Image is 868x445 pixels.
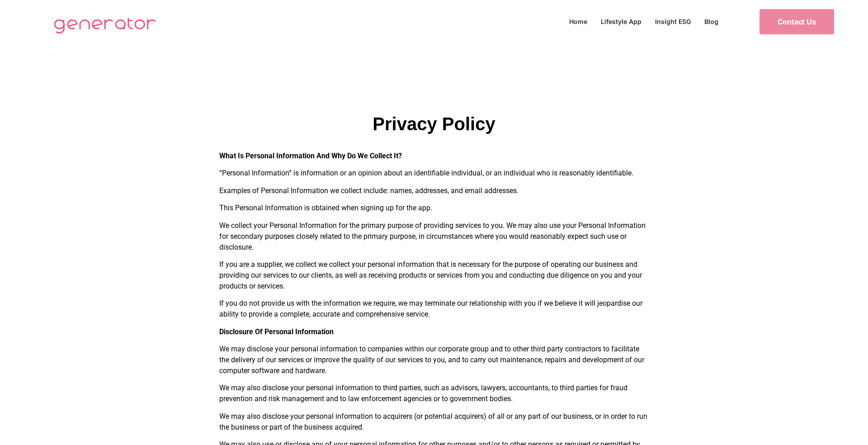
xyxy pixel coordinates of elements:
[698,15,725,28] a: Blog
[219,383,649,404] p: We may also disclose your personal information to third parties, such as advisors, lawyers, accou...
[219,411,649,433] p: We may also disclose your personal information to acquirers (or potential acquirers) of all or an...
[219,168,649,179] p: “Personal Information” is information or an opinion about an identifiable individual, or an indiv...
[219,185,649,196] p: Examples of Personal Information we collect include: names, addresses, and email addresses.
[219,151,402,160] strong: What Is Personal Information And Why Do We Collect It?
[648,15,698,28] a: Insight ESG
[219,327,334,336] strong: Disclosure Of Personal Information
[219,259,649,292] p: If you are a supplier, we collect we collect your personal information that is necessary for the ...
[219,298,649,320] p: If you do not provide us with the information we require, we may terminate our relationship with ...
[219,344,649,376] p: We may disclose your personal information to companies within our corporate group and to other th...
[219,115,649,133] h1: Privacy Policy
[219,203,649,213] p: This Personal Information is obtained when signing up for the app.
[219,220,649,253] p: We collect your Personal Information for the primary purpose of providing services to you. We may...
[562,15,594,28] a: Home
[594,15,648,28] a: Lifestyle App
[562,15,725,28] nav: Menu
[778,18,816,25] span: Contact Us
[759,9,834,34] a: Contact Us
